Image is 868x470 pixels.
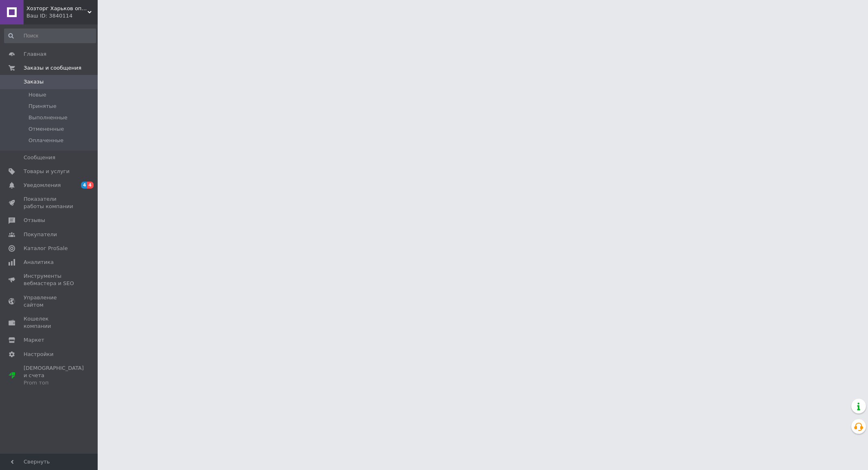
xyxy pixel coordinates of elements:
[28,137,63,144] span: Оплаченные
[28,125,64,133] span: Отмененные
[24,245,68,252] span: Каталог ProSale
[24,182,61,189] span: Уведомления
[24,336,44,344] span: Маркет
[24,351,53,358] span: Настройки
[24,294,75,309] span: Управление сайтом
[24,78,44,86] span: Заказы
[28,91,46,99] span: Новые
[24,379,84,387] div: Prom топ
[24,154,55,161] span: Сообщения
[24,231,57,238] span: Покупатели
[81,182,87,189] span: 4
[24,259,54,266] span: Аналитика
[28,103,57,110] span: Принятые
[24,272,75,287] span: Инструменты вебмастера и SEO
[24,168,70,175] span: Товары и услуги
[24,315,75,330] span: Кошелек компании
[24,195,75,210] span: Показатели работы компании
[26,12,98,20] div: Ваш ID: 3840114
[24,365,84,387] span: [DEMOGRAPHIC_DATA] и счета
[4,29,96,43] input: Поиск
[24,64,81,72] span: Заказы и сообщения
[24,51,46,58] span: Главная
[28,114,68,121] span: Выполненные
[26,5,87,12] span: Хозторг Харьков оптовый сайт
[87,182,94,189] span: 4
[24,217,45,224] span: Отзывы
